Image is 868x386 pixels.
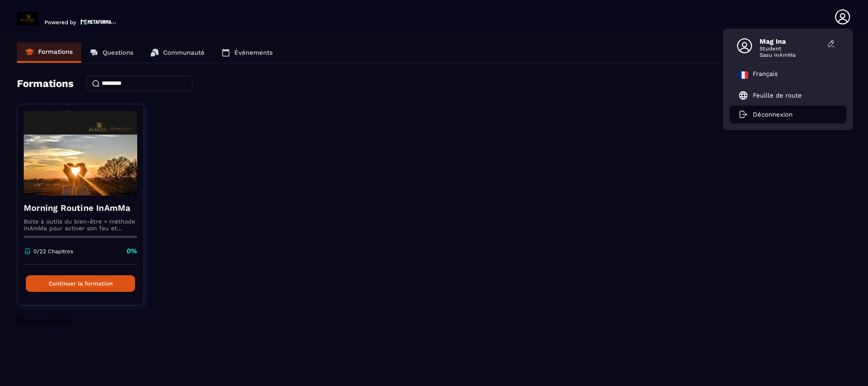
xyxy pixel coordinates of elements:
img: formation-background [24,111,137,196]
p: Feuille de route [753,92,802,99]
a: Événements [213,42,281,63]
p: Questions [103,49,133,56]
span: Mag Ina [760,37,823,45]
p: Boite à outils du bien-être + méthode InAmMa pour activer son feu et écouter la voix de son coeur... [24,218,137,232]
h4: Formations [17,78,74,90]
h4: Morning Routine InAmMa [24,202,137,214]
p: 0% [127,246,137,256]
p: Formations [38,48,73,56]
a: Communauté [142,42,213,63]
p: Français [753,70,778,80]
a: Formations [17,42,81,63]
button: Continuer la formation [26,275,135,292]
p: Déconnexion [753,111,793,118]
a: Feuille de route [738,90,802,101]
p: 0/22 Chapitres [33,248,73,255]
p: Powered by [44,19,76,25]
img: logo [80,18,116,25]
p: Communauté [163,49,205,56]
span: Sasu InAmMa [760,52,823,58]
img: logo-branding [17,12,38,25]
a: formation-backgroundMorning Routine InAmMaBoite à outils du bien-être + méthode InAmMa pour activ... [17,104,155,316]
span: No more results! [17,316,72,324]
a: Questions [81,42,142,63]
p: Événements [234,49,273,56]
span: Student [760,45,823,52]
